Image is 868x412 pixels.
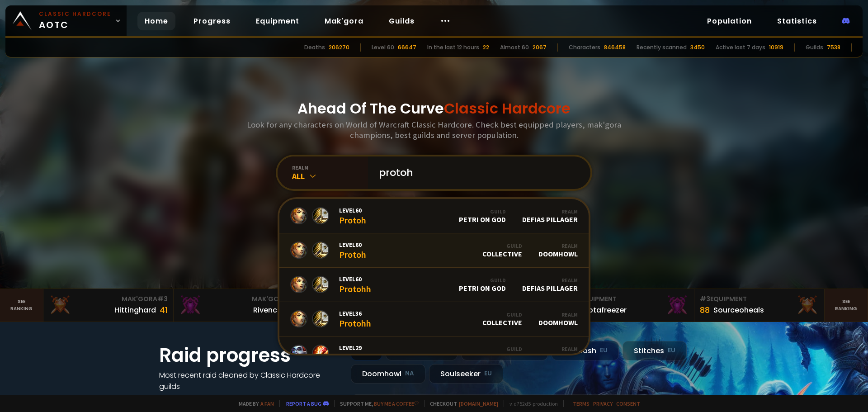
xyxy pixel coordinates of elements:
h1: Ahead Of The Curve [297,98,571,119]
div: Collective [482,311,522,327]
div: 88 [700,304,710,316]
a: Buy me a coffee [374,400,419,407]
a: Equipment [249,12,307,30]
div: Collective [482,242,522,258]
div: Guild [482,311,522,318]
div: 22 [483,43,489,52]
small: EU [668,346,675,355]
div: Doomhowl [538,311,578,327]
div: Hittinghard [114,304,156,316]
a: a fan [260,400,274,407]
div: Realm [522,208,578,215]
a: Mak'gora [317,12,371,30]
div: 41 [160,304,168,316]
span: Support me, [334,400,419,407]
a: Consent [616,400,640,407]
a: Mak'Gora#3Hittinghard41 [43,289,174,322]
div: Mak'Gora [49,294,168,304]
a: Mak'Gora#2Rivench100 [174,289,304,322]
div: Equipment [570,294,689,304]
div: Guilds [806,43,823,52]
small: EU [484,369,492,378]
div: petri on god [459,208,506,224]
a: Level36ProtohhGuildCollectiveRealmDoomhowl [279,302,589,336]
a: Home [137,12,175,30]
span: AOTC [39,10,111,32]
div: 206270 [329,43,349,52]
a: Population [700,12,759,30]
span: # 3 [157,294,168,303]
h4: Most recent raid cleaned by Classic Hardcore guilds [159,369,340,392]
a: Statistics [770,12,824,30]
span: Classic Hardcore [444,98,571,118]
div: Doomhowl [538,242,578,258]
span: Level 29 [339,344,380,352]
input: Search a character... [373,156,580,189]
div: Guild [422,346,522,352]
div: Protohh [339,309,371,329]
div: All [292,171,368,181]
small: EU [600,346,608,355]
a: Guilds [382,12,422,30]
div: Notafreezer [583,304,627,316]
div: Soulseeker [429,364,503,384]
div: 2067 [533,43,547,52]
div: Protohmic [339,344,380,363]
span: Checkout [424,400,498,407]
span: Level 60 [339,206,366,214]
div: Realm [538,311,578,318]
a: Classic HardcoreAOTC [5,5,127,36]
a: [DOMAIN_NAME] [459,400,498,407]
a: Progress [186,12,238,30]
span: Level 36 [339,309,371,317]
div: Protohh [339,275,371,294]
h1: Raid progress [159,341,340,369]
div: 7538 [827,43,840,52]
div: Mak'Gora [179,294,298,304]
div: Doomhowl [351,364,425,384]
span: Made by [233,400,274,407]
div: In the last 12 hours [427,43,479,52]
small: Classic Hardcore [39,10,111,18]
div: Nek'Rosh [552,341,619,360]
div: Characters [569,43,600,52]
div: Guild [459,277,506,284]
div: Guild [459,208,506,215]
div: Guild [482,242,522,249]
a: Report a bug [286,400,321,407]
div: 3450 [690,43,705,52]
div: Almost 60 [500,43,529,52]
span: # 3 [700,294,710,303]
a: See all progress [159,393,218,403]
a: Terms [573,400,590,407]
div: Deaths [304,43,325,52]
div: 66647 [398,43,416,52]
a: #3Equipment88Sourceoheals [694,289,825,322]
a: Level60ProtohhGuildpetri on godRealmDefias Pillager [279,268,589,302]
span: Level 60 [339,241,366,249]
div: Level 60 [372,43,394,52]
div: Stitches [623,341,687,360]
div: Equipment [700,294,819,304]
div: Defias Pillager [522,208,578,224]
a: Seeranking [825,289,868,322]
div: Shadow Wizard Money Gang [422,346,522,361]
a: Privacy [593,400,613,407]
span: Level 60 [339,275,371,283]
div: Realm [522,277,578,284]
div: Defias Pillager [522,277,578,293]
div: Realm [538,242,578,249]
div: 10919 [769,43,783,52]
a: Level60ProtohGuildpetri on godRealmDefias Pillager [279,199,589,233]
a: Level29ProtohmicGuildShadow Wizard Money GangRealmDoomhowl [279,336,589,371]
h3: Look for any characters on World of Warcraft Classic Hardcore. Check best equipped players, mak'g... [243,119,625,140]
a: #2Equipment88Notafreezer [564,289,694,322]
div: 846458 [604,43,626,52]
div: Active last 7 days [716,43,765,52]
small: NA [405,369,414,378]
a: Level60ProtohGuildCollectiveRealmDoomhowl [279,233,589,268]
div: realm [292,164,368,171]
div: petri on god [459,277,506,293]
div: Realm [538,346,578,352]
div: Doomhowl [538,346,578,361]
